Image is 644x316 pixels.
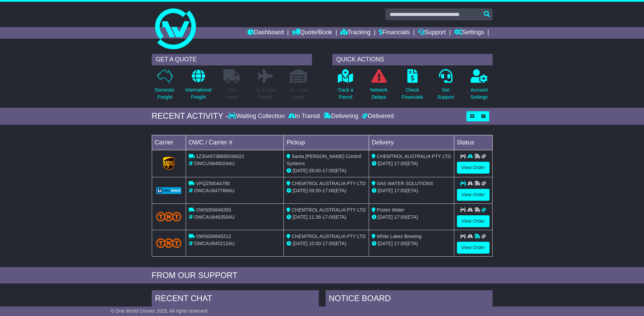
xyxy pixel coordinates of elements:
[287,167,366,174] div: - (ETA)
[309,188,321,193] span: 09:00
[323,214,334,220] span: 17:00
[293,214,308,220] span: [DATE]
[370,86,387,101] p: Network Delays
[332,54,493,65] div: QUICK ACTIONS
[284,135,369,150] td: Pickup
[377,154,451,159] span: CHEMTROL AUSTRALIA PTY LTD
[378,188,393,193] span: [DATE]
[194,214,235,220] span: OWCAU646350AU
[152,135,186,150] td: Carrier
[292,27,332,39] a: Quote/Book
[437,69,454,104] a: GetSupport
[152,271,493,280] div: FROM OUR SUPPORT
[457,162,490,174] a: View Order
[378,241,393,246] span: [DATE]
[152,54,312,65] div: GET A QUOTE
[377,207,404,213] span: Protex Water
[378,214,393,220] span: [DATE]
[196,154,244,159] span: 1Z30A5738695034021
[322,113,360,120] div: Delivering
[196,181,230,186] span: VFQZ50044790
[293,168,308,173] span: [DATE]
[156,212,182,221] img: TNT_Domestic.png
[471,86,488,101] p: Account Settings
[292,181,366,186] span: CHEMTROL AUSTRALIA PTY LTD
[154,69,175,104] a: DomesticFreight
[437,86,454,101] p: Get Support
[418,27,446,39] a: Support
[394,161,406,166] span: 17:00
[186,135,284,150] td: OWC / Carrier #
[394,241,406,246] span: 17:00
[369,135,454,150] td: Delivery
[287,154,361,166] span: Santa [PERSON_NAME] Control Systems
[338,86,353,101] p: Track a Parcel
[155,86,174,101] p: Domestic Freight
[228,113,286,120] div: Waiting Collection
[287,187,366,194] div: - (ETA)
[287,240,366,247] div: - (ETA)
[377,181,433,186] span: SAS WATER SOLUTIONS
[372,214,451,221] div: (ETA)
[370,69,388,104] a: NetworkDelays
[293,188,308,193] span: [DATE]
[223,86,240,101] p: Full Loads
[360,113,394,120] div: Delivered
[287,214,366,221] div: - (ETA)
[377,234,422,239] span: White Lakes Brewing
[255,86,275,101] p: Air & Sea Freight
[457,189,490,201] a: View Order
[457,215,490,227] a: View Order
[323,168,334,173] span: 17:00
[185,86,211,101] p: International Freight
[247,27,284,39] a: Dashboard
[309,168,321,173] span: 09:00
[309,214,321,220] span: 11:36
[293,241,308,246] span: [DATE]
[292,207,366,213] span: CHEMTROL AUSTRALIA PTY LTD
[402,86,423,101] p: Check Financials
[372,160,451,167] div: (ETA)
[323,241,334,246] span: 17:00
[152,111,228,121] div: RECENT ACTIVITY -
[372,187,451,194] div: (ETA)
[394,188,406,193] span: 17:00
[163,157,174,170] img: GetCarrierServiceLogo
[196,234,231,239] span: OWS000645212
[372,240,451,247] div: (ETA)
[156,238,182,248] img: TNT_Domestic.png
[454,27,484,39] a: Settings
[152,290,319,309] div: RECENT CHAT
[323,188,334,193] span: 17:00
[156,187,182,194] img: GetCarrierServiceLogo
[309,241,321,246] span: 10:00
[185,69,212,104] a: InternationalFreight
[111,308,209,314] span: © One World Courier 2025. All rights reserved.
[341,27,370,39] a: Tracking
[379,27,410,39] a: Financials
[457,242,490,254] a: View Order
[401,69,423,104] a: CheckFinancials
[196,207,231,213] span: OWS000646350
[287,113,322,120] div: In Transit
[470,69,488,104] a: AccountSettings
[326,290,493,309] div: NOTICE BOARD
[194,161,235,166] span: OWCUS646024AU
[290,86,308,101] p: Air / Sea Depot
[292,234,366,239] span: CHEMTROL AUSTRALIA PTY LTD
[378,161,393,166] span: [DATE]
[194,188,235,193] span: OWCAU647768AU
[394,214,406,220] span: 17:00
[337,69,354,104] a: Track aParcel
[194,241,235,246] span: OWCAU645212AU
[454,135,492,150] td: Status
